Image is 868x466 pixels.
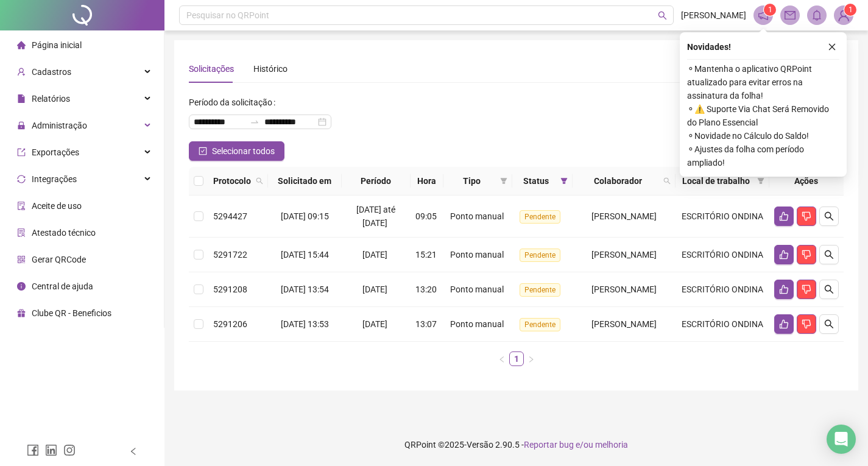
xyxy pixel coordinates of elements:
span: Pendente [520,210,560,224]
span: 15:21 [415,250,437,259]
span: search [663,177,671,185]
span: mail [785,10,796,21]
span: Reportar bug e/ou melhoria [524,440,628,450]
div: Ações [774,174,839,188]
span: 1 [768,5,772,14]
span: search [256,177,263,185]
span: 13:20 [415,284,437,294]
span: [DATE] 13:54 [281,284,329,294]
span: [PERSON_NAME] [591,319,657,329]
span: search [824,319,834,329]
span: left [498,356,506,363]
span: Tipo [448,174,495,188]
span: search [658,11,667,20]
sup: Atualize o seu contato no menu Meus Dados [844,4,856,16]
span: like [779,319,789,329]
th: Hora [411,167,443,196]
span: Ponto manual [450,211,504,221]
span: Relatórios [32,94,70,104]
li: 1 [509,351,524,366]
span: 13:07 [415,319,437,329]
td: ESCRITÓRIO ONDINA [676,307,769,342]
th: Solicitado em [268,167,342,196]
span: filter [757,177,764,185]
span: Ponto manual [450,319,504,329]
label: Período da solicitação [189,93,280,112]
span: Gerar QRCode [32,255,86,264]
td: ESCRITÓRIO ONDINA [676,238,769,272]
span: filter [558,172,570,190]
span: facebook [27,444,39,456]
span: dislike [802,284,811,294]
span: swap-right [250,117,259,127]
span: [DATE] até [DATE] [356,205,395,228]
span: filter [755,172,767,190]
td: ESCRITÓRIO ONDINA [676,272,769,307]
span: [DATE] [362,319,387,329]
span: [DATE] 09:15 [281,211,329,221]
span: instagram [63,444,76,456]
span: file [17,94,26,103]
span: 5291208 [213,284,247,294]
span: Clube QR - Beneficios [32,308,111,318]
li: Próxima página [524,351,538,366]
span: [DATE] 13:53 [281,319,329,329]
span: notification [758,10,769,21]
span: dislike [802,250,811,259]
span: Aceite de uso [32,201,82,211]
span: Integrações [32,174,77,184]
span: Protocolo [213,174,251,188]
span: [DATE] [362,250,387,259]
span: check-square [199,147,207,155]
span: dislike [802,211,811,221]
span: [PERSON_NAME] [591,211,657,221]
span: home [17,41,26,49]
span: Local de trabalho [680,174,752,188]
span: right [528,356,535,363]
span: lock [17,121,26,130]
span: Página inicial [32,40,82,50]
span: 09:05 [415,211,437,221]
span: linkedin [45,444,57,456]
td: ESCRITÓRIO ONDINA [676,196,769,238]
span: left [129,447,138,456]
img: 77546 [834,6,853,24]
span: filter [560,177,568,185]
span: gift [17,309,26,317]
span: [DATE] [362,284,387,294]
span: 5294427 [213,211,247,221]
span: like [779,250,789,259]
span: search [253,172,266,190]
span: ⚬ Novidade no Cálculo do Saldo! [687,129,839,143]
span: Colaborador [577,174,658,188]
span: Atestado técnico [32,228,96,238]
span: to [250,117,259,127]
span: 1 [849,5,853,14]
li: Página anterior [495,351,509,366]
span: ⚬ Mantenha o aplicativo QRPoint atualizado para evitar erros na assinatura da folha! [687,62,839,102]
span: [PERSON_NAME] [681,9,746,22]
span: 5291722 [213,250,247,259]
span: dislike [802,319,811,329]
a: 1 [510,352,523,365]
span: Pendente [520,283,560,297]
span: 5291206 [213,319,247,329]
div: Solicitações [189,62,234,76]
span: search [824,211,834,221]
span: Exportações [32,147,79,157]
span: Central de ajuda [32,281,93,291]
footer: QRPoint © 2025 - 2.90.5 - [164,423,868,466]
span: [PERSON_NAME] [591,250,657,259]
span: Status [517,174,556,188]
span: solution [17,228,26,237]
span: Novidades ! [687,40,731,54]
span: Ponto manual [450,250,504,259]
span: Ponto manual [450,284,504,294]
span: like [779,284,789,294]
span: search [661,172,673,190]
span: search [824,284,834,294]
span: ⚬ Ajustes da folha com período ampliado! [687,143,839,169]
span: Administração [32,121,87,130]
span: user-add [17,68,26,76]
span: filter [500,177,507,185]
